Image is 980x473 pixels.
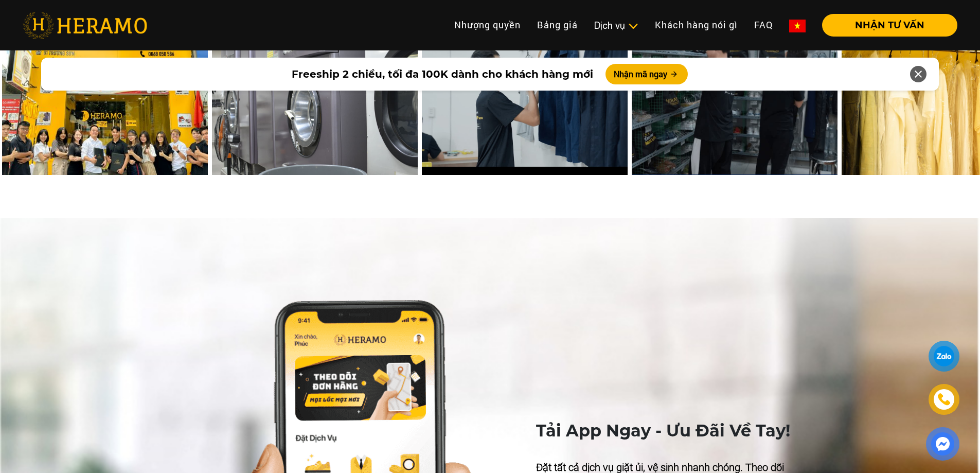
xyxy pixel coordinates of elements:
[536,418,799,443] p: Tải App Ngay - Ưu Đãi Về Tay!
[822,14,957,37] button: NHẬN TƯ VẤN
[628,21,638,31] img: subToggleIcon
[446,14,529,36] a: Nhượng quyền
[594,19,638,32] div: Dịch vụ
[647,14,746,36] a: Khách hàng nói gì
[814,21,957,30] a: NHẬN TƯ VẤN
[937,393,951,406] img: phone-icon
[292,66,593,82] span: Freeship 2 chiều, tối đa 100K dành cho khách hàng mới
[529,14,586,36] a: Bảng giá
[23,12,147,39] img: heramo-logo.png
[746,14,781,36] a: FAQ
[930,386,958,413] a: phone-icon
[789,20,806,32] img: vn-flag.png
[605,64,688,84] button: Nhận mã ngay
